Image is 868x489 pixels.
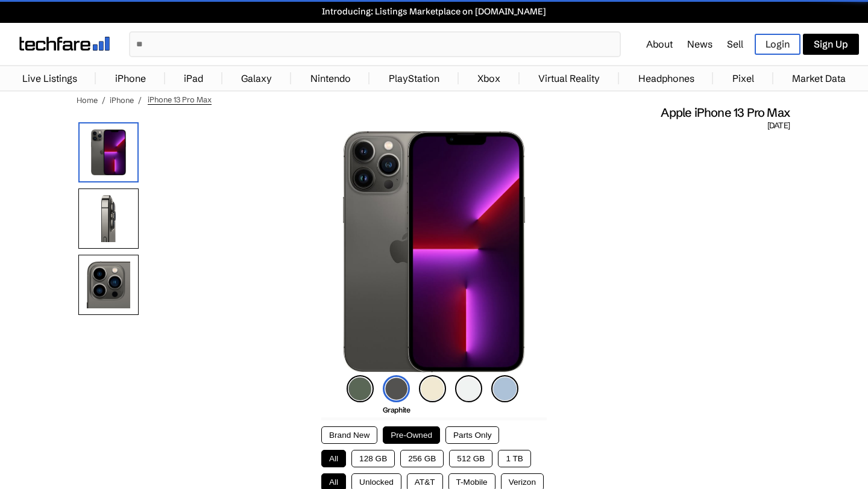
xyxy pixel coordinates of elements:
a: Galaxy [235,66,278,90]
a: Virtual Reality [532,66,606,90]
a: iPhone [109,66,152,90]
button: 256 GB [400,450,444,467]
a: iPhone [110,95,134,105]
img: Side [78,188,139,249]
a: Login [755,34,800,55]
span: / [102,95,105,105]
img: iPhone 13 Pro Max [78,122,139,182]
a: Introducing: Listings Marketplace on [DOMAIN_NAME] [6,6,862,17]
a: iPad [178,66,209,90]
img: sierra-blue-icon [491,375,518,402]
button: 512 GB [449,450,492,467]
img: Camera [78,255,139,315]
a: Live Listings [16,66,83,90]
a: Headphones [632,66,700,90]
a: Sell [727,38,743,50]
a: News [687,38,712,50]
a: Home [77,95,98,105]
span: / [138,95,142,105]
button: Parts Only [445,426,499,444]
img: alpine-green-icon [347,375,374,402]
button: 1 TB [498,450,530,467]
a: PlayStation [383,66,445,90]
a: About [646,38,673,50]
a: Xbox [471,66,506,90]
a: Nintendo [304,66,357,90]
button: Brand New [321,426,377,444]
img: iPhone 13 Pro Max [343,131,526,372]
img: techfare logo [19,37,110,51]
button: 128 GB [351,450,395,467]
img: graphite-icon [383,375,410,402]
a: Market Data [786,66,852,90]
img: silver-icon [455,375,482,402]
span: iPhone 13 Pro Max [148,95,212,105]
button: All [321,450,346,467]
span: Apple iPhone 13 Pro Max [661,105,790,120]
a: Sign Up [803,34,859,55]
span: Graphite [383,405,410,414]
img: gold-icon [419,375,446,402]
a: Pixel [726,66,760,90]
button: Pre-Owned [383,426,440,444]
span: [DATE] [767,120,790,131]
